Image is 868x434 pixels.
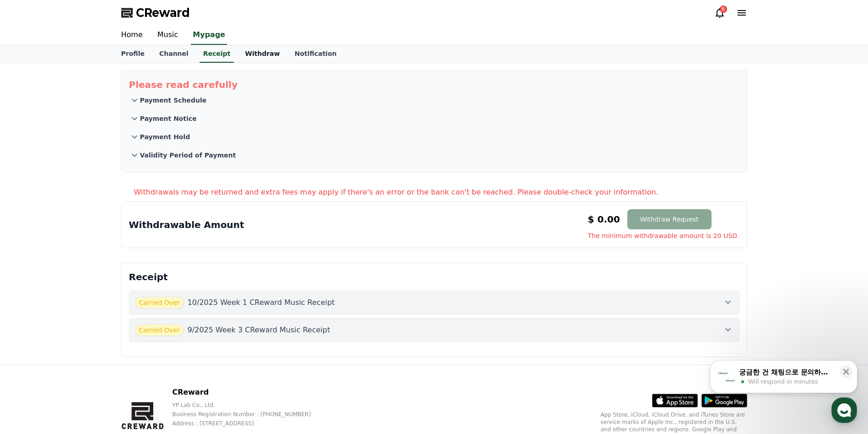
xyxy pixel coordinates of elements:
span: Home [23,304,39,311]
a: Channel [152,45,196,63]
p: Please read carefully [129,78,739,91]
a: Home [114,26,150,45]
button: Payment Notice [129,109,739,128]
button: Payment Hold [129,128,739,146]
p: Address : [STREET_ADDRESS] [172,420,325,427]
p: Validity Period of Payment [140,151,236,160]
p: Payment Hold [140,132,190,141]
a: Profile [114,45,152,63]
span: Messages [76,304,103,312]
a: Withdraw [237,45,287,63]
span: Carried Over [135,324,184,336]
button: Carried Over 9/2025 Week 3 CReward Music Receipt [129,318,739,342]
a: Messages [60,290,118,313]
p: Receipt [129,271,739,283]
button: Carried Over 10/2025 Week 1 CReward Music Receipt [129,291,739,315]
p: Payment Schedule [140,96,207,105]
p: Withdrawable Amount [129,218,244,231]
a: Home [3,290,60,313]
button: Payment Schedule [129,91,739,109]
a: 6 [714,7,725,18]
p: Payment Notice [140,114,197,123]
a: CReward [121,5,190,20]
button: Validity Period of Payment [129,146,739,164]
p: $ 0.00 [588,213,620,226]
span: Settings [135,304,158,311]
a: Notification [287,45,344,63]
p: Withdrawals may be returned and extra fees may apply if there's an error or the bank can't be rea... [134,187,747,198]
div: 6 [720,5,727,13]
a: Receipt [199,45,234,63]
p: Business Registration Number : [PHONE_NUMBER] [172,411,325,418]
span: CReward [136,5,190,20]
p: CReward [172,387,325,398]
p: YP Lab Co., Ltd. [172,401,325,409]
p: 9/2025 Week 3 CReward Music Receipt [188,325,330,336]
button: Withdraw Request [627,209,712,229]
a: Music [150,26,186,45]
a: Mypage [191,26,227,45]
span: Carried Over [135,297,184,309]
p: 10/2025 Week 1 CReward Music Receipt [188,297,335,308]
a: Settings [118,290,176,313]
span: The minimum withdrawable amount is 20 USD. [588,231,739,240]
